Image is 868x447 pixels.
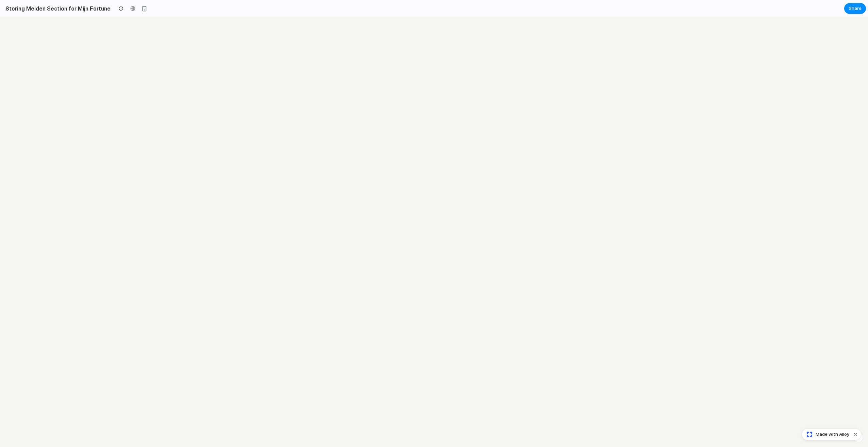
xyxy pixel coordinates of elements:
span: Made with Alloy [816,431,849,438]
span: Share [849,5,862,12]
button: Share [844,3,866,14]
button: Dismiss watermark [851,430,859,438]
h2: Storing Melden Section for Mijn Fortune [3,4,111,13]
a: Made with Alloy [802,431,850,438]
